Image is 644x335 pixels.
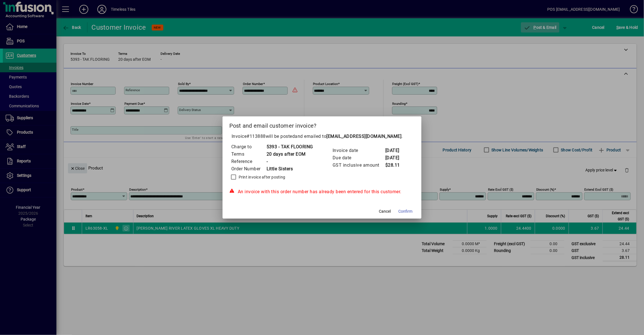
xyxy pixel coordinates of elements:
[266,151,313,158] td: 20 days after EOM
[376,206,394,216] button: Cancel
[231,143,266,151] td: Charge to
[229,188,415,195] div: An invoice with this order number has already been entered for this customer.
[396,206,415,216] button: Confirm
[231,151,266,158] td: Terms
[332,162,385,169] td: GST inclusive amount
[266,165,313,173] td: Little Sisters
[295,134,402,139] span: and emailed to
[247,134,266,139] span: #113888
[398,208,412,214] span: Confirm
[223,116,422,133] h2: Post and email customer invoice?
[379,208,391,214] span: Cancel
[332,147,385,154] td: Invoice date
[332,154,385,162] td: Due date
[231,165,266,173] td: Order Number
[238,174,285,180] label: Print invoice after posting
[266,158,313,165] td: -
[327,134,402,139] b: [EMAIL_ADDRESS][DOMAIN_NAME]
[231,158,266,165] td: Reference
[385,162,408,169] td: $28.11
[385,154,408,162] td: [DATE]
[385,147,408,154] td: [DATE]
[266,143,313,151] td: 5393 - TAK FLOORING
[229,133,415,140] p: Invoice will be posted .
